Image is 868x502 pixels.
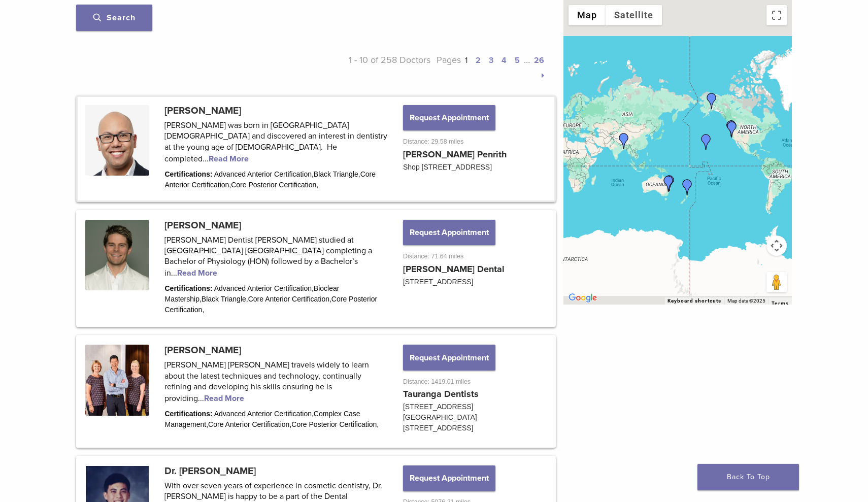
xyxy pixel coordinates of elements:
[569,5,606,25] button: Show street map
[515,55,520,65] a: 5
[727,298,765,304] span: Map data ©2025
[704,93,720,109] div: Dr. Robert Robinson
[312,52,430,83] p: 1 - 10 of 258 Doctors
[465,55,468,65] a: 1
[679,179,695,195] div: kevin tims
[724,121,740,138] div: Dr. Mary Anne Marschik
[766,272,787,292] button: Drag Pegman onto the map to open Street View
[723,120,740,137] div: Dr. Sandy Shih
[524,54,530,65] span: …
[502,55,507,65] a: 4
[403,105,495,130] button: Request Appointment
[403,465,495,491] button: Request Appointment
[661,175,678,191] div: Dr. Edward Boulton
[616,133,632,149] div: Dr. Disha Agarwal
[606,5,662,25] button: Show satellite imagery
[698,134,714,150] div: Dr. Kris Nip
[93,13,136,23] span: Search
[76,5,152,31] button: Search
[697,464,799,490] a: Back To Top
[660,176,677,192] div: Dr. Geoffrey Wan
[534,55,544,65] a: 26
[566,291,599,305] a: Click to see this area on Google Maps
[403,345,495,370] button: Request Appointment
[766,5,787,25] button: Toggle fullscreen view
[566,291,599,305] img: Google
[403,220,495,245] button: Request Appointment
[430,52,549,83] p: Pages
[667,297,721,305] button: Keyboard shortcuts
[489,55,493,65] a: 3
[766,236,787,256] button: Map camera controls
[772,300,789,307] a: Terms (opens in new tab)
[476,55,481,65] a: 2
